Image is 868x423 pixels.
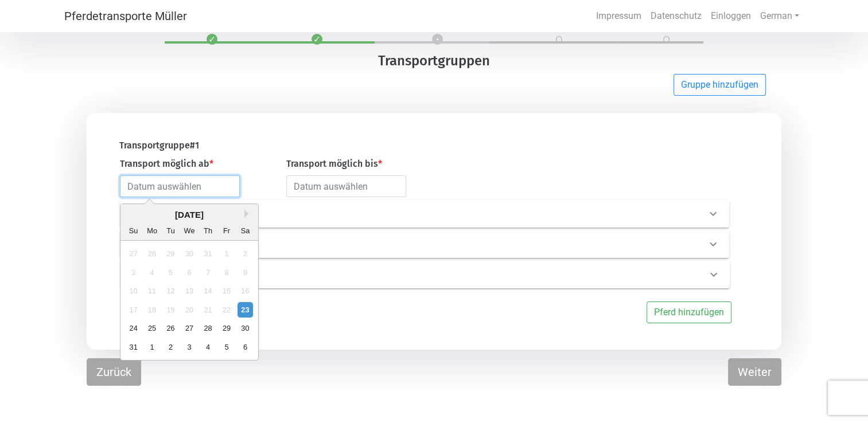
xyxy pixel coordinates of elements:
div: Sa [238,224,253,239]
div: Choose Monday, August 25th, 2025 [144,321,159,336]
div: Not available Saturday, August 2nd, 2025 [238,246,253,262]
div: Choose Monday, September 1st, 2025 [144,339,159,355]
a: Datenschutz [645,5,706,28]
label: Transport möglich bis [286,157,382,171]
div: month 2025-08 [124,245,254,357]
div: Not available Wednesday, August 13th, 2025 [181,284,197,299]
div: Not available Friday, August 22nd, 2025 [219,302,234,318]
div: Not available Monday, August 11th, 2025 [144,284,159,299]
div: Not available Saturday, August 9th, 2025 [238,265,253,280]
div: Not available Thursday, July 31st, 2025 [200,246,216,262]
div: Choose Sunday, August 31st, 2025 [126,339,141,355]
div: Not available Thursday, August 21st, 2025 [200,302,216,318]
div: Not available Monday, August 4th, 2025 [144,265,159,280]
div: Th [200,224,216,239]
div: Mo [144,224,159,239]
div: Zieladresse [120,230,729,258]
div: Choose Tuesday, August 26th, 2025 [163,321,178,336]
div: Not available Wednesday, August 20th, 2025 [181,302,197,318]
div: Choose Saturday, August 30th, 2025 [238,321,253,336]
div: Not available Monday, July 28th, 2025 [144,246,159,262]
div: Not available Sunday, July 27th, 2025 [126,246,141,262]
button: Zurück [87,358,141,386]
div: Not available Saturday, August 16th, 2025 [238,284,253,299]
div: We [181,224,197,239]
div: Choose Friday, August 29th, 2025 [219,321,234,336]
input: Datum auswählen [120,175,240,197]
div: Not available Friday, August 15th, 2025 [219,284,234,299]
button: Weiter [728,358,781,386]
div: Choose Sunday, August 24th, 2025 [126,321,141,336]
a: Impressum [591,5,645,28]
div: Abholadresse [120,200,729,228]
a: German [755,5,803,28]
label: Transport möglich ab [120,157,213,171]
p: Zieladresse [129,238,397,251]
div: Not available Wednesday, July 30th, 2025 [181,246,197,262]
button: Pferd hinzufügen [647,301,731,323]
div: Not available Sunday, August 3rd, 2025 [126,265,141,280]
div: Not available Tuesday, August 19th, 2025 [163,302,178,318]
div: Not available Sunday, August 10th, 2025 [126,284,141,299]
div: Choose Saturday, September 6th, 2025 [238,339,253,355]
div: Not available Tuesday, August 5th, 2025 [163,265,178,280]
div: Not available Thursday, August 7th, 2025 [200,265,216,280]
div: Choose Friday, September 5th, 2025 [219,339,234,355]
p: Pferd Info [130,268,398,281]
div: Not available Monday, August 18th, 2025 [144,302,159,318]
div: [DATE] [120,209,258,222]
div: Not available Friday, August 1st, 2025 [219,246,234,262]
div: Not available Wednesday, August 6th, 2025 [181,265,197,280]
input: Datum auswählen [286,175,406,197]
div: Choose Wednesday, August 27th, 2025 [181,321,197,336]
div: Not available Tuesday, August 12th, 2025 [163,284,178,299]
a: Pferdetransporte Müller [64,5,187,28]
a: Einloggen [706,5,755,28]
div: Choose Tuesday, September 2nd, 2025 [163,339,178,355]
div: Su [126,224,141,239]
p: Abholadresse [129,207,397,221]
div: Tu [163,224,178,239]
button: Gruppe hinzufügen [674,74,766,96]
div: Choose Thursday, August 28th, 2025 [200,321,216,336]
div: Not available Sunday, August 17th, 2025 [126,302,141,318]
div: Choose Wednesday, September 3rd, 2025 [181,339,197,355]
div: Pferd Info [120,261,730,288]
div: Not available Friday, August 8th, 2025 [219,265,234,280]
div: Choose Thursday, September 4th, 2025 [200,339,216,355]
div: Fr [219,224,234,239]
button: Next Month [244,210,252,218]
div: Not available Tuesday, July 29th, 2025 [163,246,178,262]
div: Choose Saturday, August 23rd, 2025 [238,302,253,318]
div: Not available Thursday, August 14th, 2025 [200,284,216,299]
label: Transportgruppe # 1 [119,139,199,152]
